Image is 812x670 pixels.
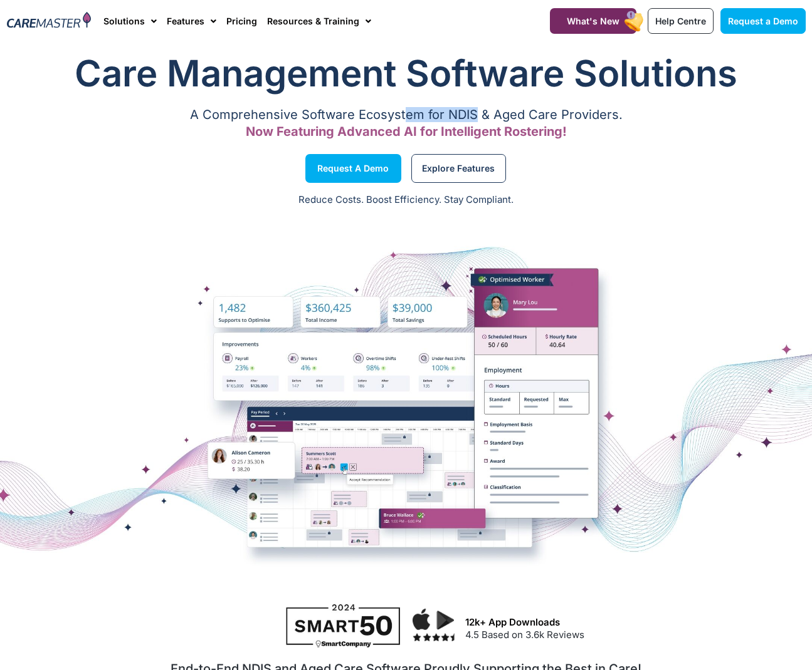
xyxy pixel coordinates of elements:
[305,154,401,183] a: Request a Demo
[317,165,389,172] span: Request a Demo
[655,16,706,26] span: Help Centre
[720,8,806,34] a: Request a Demo
[8,193,804,207] p: Reduce Costs. Boost Efficiency. Stay Compliant.
[648,8,714,34] a: Help Centre
[422,165,495,172] span: Explore Features
[465,628,799,642] p: 4.5 Based on 3.6k Reviews
[246,124,567,139] span: Now Featuring Advanced AI for Intelligent Rostering!
[7,111,806,119] p: A Comprehensive Software Ecosystem for NDIS & Aged Care Providers.
[550,8,636,34] a: What's New
[465,617,799,628] h3: 12k+ App Downloads
[411,154,506,183] a: Explore Features
[567,16,620,26] span: What's New
[7,12,92,31] img: CareMaster Logo
[728,16,798,26] span: Request a Demo
[7,48,806,98] h1: Care Management Software Solutions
